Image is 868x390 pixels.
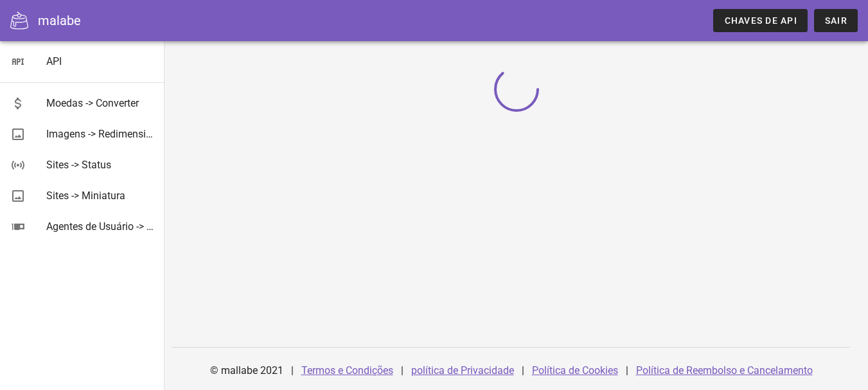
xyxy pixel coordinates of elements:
[532,364,618,377] a: Política de Cookies
[301,364,393,377] a: Termos e Condições
[814,9,858,32] button: Sair
[46,190,125,202] font: Sites -> Miniatura
[626,364,628,377] font: |
[522,364,524,377] font: |
[411,364,514,377] a: política de Privacidade
[825,15,847,26] font: Sair
[46,220,184,233] font: Agentes de Usuário -> Analisar
[210,364,283,377] font: © mallabe 2021
[38,13,81,28] font: malabe
[46,97,139,109] font: Moedas -> Converter
[46,128,166,140] font: Imagens -> Redimensionar
[725,15,797,26] font: Chaves de API
[46,159,111,171] font: Sites -> Status
[401,364,403,377] font: |
[713,9,807,32] a: Chaves de API
[46,55,62,67] font: API
[636,364,813,377] a: Política de Reembolso e Cancelamento
[291,364,294,377] font: |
